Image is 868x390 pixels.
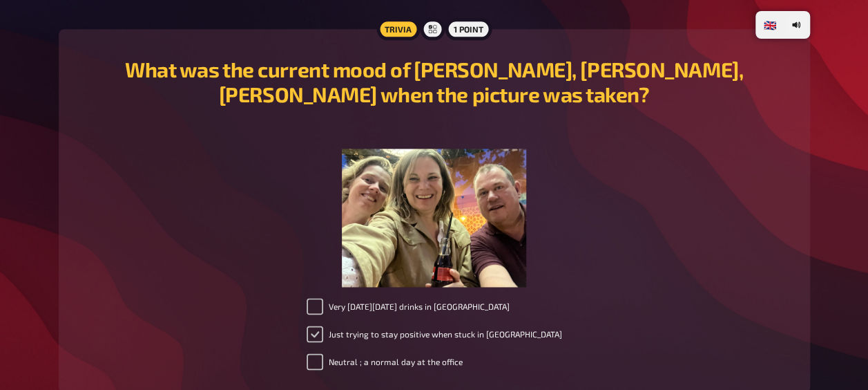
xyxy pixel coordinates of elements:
[307,353,463,370] label: Neutral ; a normal day at the office
[307,298,510,315] label: Very [DATE][DATE] drinks in [GEOGRAPHIC_DATA]
[342,149,525,287] img: image
[445,18,492,40] div: 1 point
[376,18,420,40] div: Trivia
[307,326,562,342] label: Just trying to stay positive when stuck in [GEOGRAPHIC_DATA]
[758,14,782,36] li: 🇬🇧
[75,57,793,106] h2: What was the current mood of [PERSON_NAME], [PERSON_NAME], [PERSON_NAME] when the picture was taken?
